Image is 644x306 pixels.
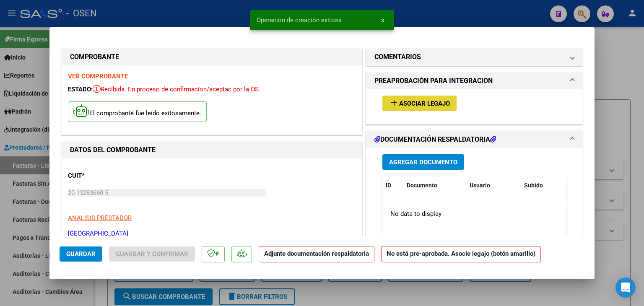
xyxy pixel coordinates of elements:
[116,250,188,258] span: Guardar y Confirmar
[521,176,563,194] datatable-header-cell: Subido
[366,131,582,148] mat-expansion-panel-header: DOCUMENTACIÓN RESPALDATORIA
[70,146,156,154] strong: DATOS DEL COMPROBANTE
[374,135,496,145] h1: DOCUMENTACIÓN RESPALDATORIA
[407,182,437,189] span: Documento
[374,13,391,28] button: x
[366,73,582,89] mat-expansion-panel-header: PREAPROBACIÓN PARA INTEGRACION
[68,86,93,93] span: ESTADO:
[66,250,96,258] span: Guardar
[70,53,119,61] strong: COMPROBANTE
[524,182,543,189] span: Subido
[264,250,369,257] strong: Adjunte documentación respaldatoria
[399,100,450,107] span: Asociar Legajo
[381,16,384,24] span: x
[382,176,403,194] datatable-header-cell: ID
[257,16,342,24] span: Operación de creación exitosa
[374,52,421,62] h1: COMENTARIOS
[389,98,399,108] mat-icon: add
[60,246,102,262] button: Guardar
[68,73,128,80] a: VER COMPROBANTE
[382,203,563,224] div: No data to display
[68,214,132,222] span: ANALISIS PRESTADOR
[563,176,605,194] datatable-header-cell: Acción
[403,176,466,194] datatable-header-cell: Documento
[386,182,391,189] span: ID
[366,89,582,124] div: PREAPROBACIÓN PARA INTEGRACION
[68,229,356,239] p: [GEOGRAPHIC_DATA]
[381,246,541,262] strong: No está pre-aprobada. Asocie legajo (botón amarillo)
[366,49,582,65] mat-expansion-panel-header: COMENTARIOS
[466,176,521,194] datatable-header-cell: Usuario
[382,154,464,170] button: Agregar Documento
[374,76,493,86] h1: PREAPROBACIÓN PARA INTEGRACION
[109,246,195,262] button: Guardar y Confirmar
[470,182,490,189] span: Usuario
[389,158,457,166] span: Agregar Documento
[68,171,154,181] p: CUIT
[615,277,636,298] div: Open Intercom Messenger
[68,101,207,122] p: El comprobante fue leído exitosamente.
[93,86,260,93] span: Recibida. En proceso de confirmacion/aceptac por la OS.
[382,96,457,111] button: Asociar Legajo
